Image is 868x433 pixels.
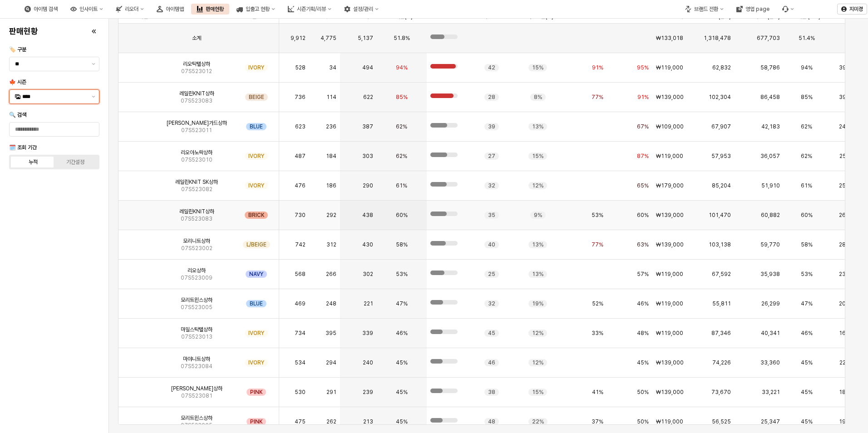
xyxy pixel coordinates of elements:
button: 제안 사항 표시 [88,90,99,103]
span: 73,670 [711,389,731,396]
span: 102,304 [709,93,731,101]
span: 91% [637,93,649,101]
span: ₩119,000 [656,300,683,307]
span: 51,910 [761,182,780,189]
span: 53% [801,271,813,278]
span: 87,346 [711,330,731,337]
div: 입출고 현황 [246,6,270,12]
span: ₩119,000 [656,153,683,160]
span: 67,592 [712,271,731,278]
button: 리오더 [110,4,149,15]
span: 58% [801,241,813,248]
span: 12% [532,182,543,189]
span: 86,458 [760,93,780,101]
span: 57,953 [711,153,731,160]
span: 62,832 [712,64,731,71]
span: 622 [363,93,373,101]
span: ₩119,000 [656,271,683,278]
button: 제안 사항 표시 [88,57,99,71]
span: 07S523009 [181,274,212,281]
span: 45% [396,418,408,425]
span: ₩179,000 [656,182,684,189]
div: 영업 page [745,6,769,12]
span: 430 [362,241,373,248]
span: 62% [396,153,407,160]
span: 48% [637,330,649,337]
span: 리오상하 [187,267,206,274]
p: 지미경 [849,5,863,13]
span: 103,138 [709,241,731,248]
span: 528 [295,64,306,71]
span: 45% [396,389,408,396]
span: 마야니트상하 [183,355,210,363]
div: 시즌기획/리뷰 [282,4,337,15]
span: 42,183 [761,123,780,130]
span: 67,907 [711,123,731,130]
span: 07S523081 [181,392,212,399]
span: 레일린KNIT SK상하 [175,178,218,186]
span: 40,341 [761,330,780,337]
span: 27 [488,153,495,160]
span: 62% [801,153,812,160]
span: 32 [488,182,495,189]
span: 101,470 [709,212,731,219]
span: 🏷️ 구분 [9,46,26,53]
span: 302 [363,271,373,278]
span: 290 [363,182,373,189]
span: 476 [295,182,306,189]
span: 312 [326,241,336,248]
span: IVORY [248,64,264,71]
span: 🗓️ 조회 기간 [9,144,37,151]
span: 51.4% [799,34,815,42]
span: 58,786 [760,64,780,71]
span: 5,137 [358,34,373,42]
span: 28 [488,93,495,101]
span: PINK [250,389,262,396]
span: 1,318,478 [704,34,731,42]
span: 77% [592,93,603,101]
span: 15% [532,153,543,160]
span: 34 [329,64,336,71]
span: 530 [295,389,306,396]
span: 47% [396,300,408,307]
div: 브랜드 전환 [694,6,718,12]
span: 33,221 [762,389,780,396]
span: 222% [839,359,853,366]
span: 07S523083 [181,97,212,104]
span: 184 [326,153,336,160]
span: 398% [839,64,854,71]
span: 252% [839,153,854,160]
span: 194% [839,418,854,425]
span: 50% [637,418,649,425]
span: 41% [592,389,603,396]
div: 시즌기획/리뷰 [297,6,326,12]
span: ₩119,000 [656,330,683,337]
span: 235% [839,271,854,278]
span: 13% [532,123,543,130]
span: [PERSON_NAME]상하 [171,385,222,392]
span: 35 [488,212,495,219]
span: 26,299 [761,300,780,307]
span: 734 [295,330,306,337]
span: 390% [839,93,854,101]
span: 46% [801,330,813,337]
span: 742 [295,241,306,248]
span: 47% [801,300,813,307]
button: 아이템맵 [151,4,189,15]
span: 07S523084 [181,363,212,370]
span: 166% [839,330,854,337]
button: 지미경 [837,4,867,15]
span: 리오아노락상하 [181,149,212,156]
span: 249% [839,123,854,130]
span: 253% [839,182,854,189]
span: 114 [326,93,336,101]
span: 15% [532,64,543,71]
span: 36,057 [760,153,780,160]
span: 61% [801,182,812,189]
span: 266 [326,271,336,278]
span: 94% [801,64,813,71]
span: 12% [532,330,543,337]
span: 38 [488,389,495,396]
button: 영업 page [731,4,775,15]
span: 236 [326,123,336,130]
